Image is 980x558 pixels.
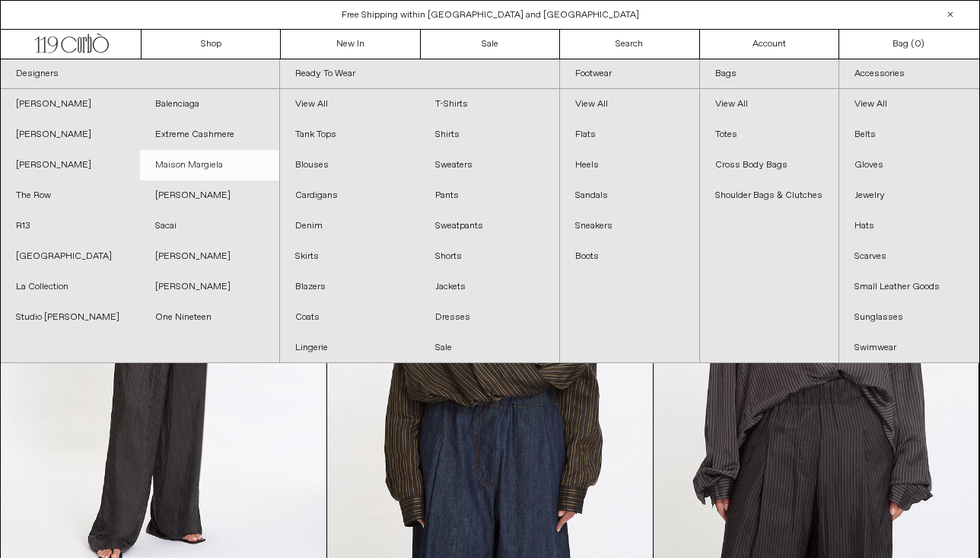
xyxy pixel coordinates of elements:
a: Pants [420,180,559,211]
a: Extreme Cashmere [140,120,279,150]
a: Flats [560,120,699,150]
a: The Row [1,180,140,211]
a: One Nineteen [140,302,279,333]
a: Skirts [280,241,419,272]
a: Shirts [420,120,559,150]
a: Scarves [839,241,979,272]
a: [PERSON_NAME] [140,180,279,211]
a: Shoulder Bags & Clutches [700,180,839,211]
a: Sweaters [420,150,559,180]
a: Blouses [280,150,419,180]
a: R13 [1,211,140,241]
a: [PERSON_NAME] [1,120,140,150]
a: View All [700,89,839,120]
a: Account [700,30,839,59]
a: Blazers [280,272,419,302]
a: Hats [839,211,979,241]
a: Small Leather Goods [839,272,979,302]
a: Jackets [420,272,559,302]
a: Bags [700,59,839,89]
a: La Collection [1,272,140,302]
a: Ready To Wear [280,59,558,89]
a: Sale [421,30,560,59]
a: [PERSON_NAME] [140,241,279,272]
a: View All [280,89,419,120]
a: Coats [280,302,419,333]
a: Tank Tops [280,120,419,150]
a: Designers [1,59,279,89]
a: New In [281,30,420,59]
a: Jewelry [839,180,979,211]
a: Sandals [560,180,699,211]
span: ) [915,37,924,51]
a: Boots [560,241,699,272]
a: Totes [700,120,839,150]
a: Sneakers [560,211,699,241]
a: [PERSON_NAME] [1,89,140,120]
a: Dresses [420,302,559,333]
a: Sale [420,333,559,363]
a: Lingerie [280,333,419,363]
a: Bag () [839,30,978,59]
a: Denim [280,211,419,241]
a: Cross Body Bags [700,150,839,180]
a: [PERSON_NAME] [1,150,140,180]
span: 0 [915,38,921,50]
a: Free Shipping within [GEOGRAPHIC_DATA] and [GEOGRAPHIC_DATA] [342,9,639,21]
a: [PERSON_NAME] [140,272,279,302]
a: [GEOGRAPHIC_DATA] [1,241,140,272]
a: Accessories [839,59,979,89]
a: Gloves [839,150,979,180]
a: View All [839,89,979,120]
a: View All [560,89,699,120]
a: Shorts [420,241,559,272]
a: Sunglasses [839,302,979,333]
a: Footwear [560,59,699,89]
a: Heels [560,150,699,180]
a: Shop [142,30,281,59]
a: T-Shirts [420,89,559,120]
a: Swimwear [839,333,979,363]
a: Maison Margiela [140,150,279,180]
a: Sacai [140,211,279,241]
a: Studio [PERSON_NAME] [1,302,140,333]
a: Belts [839,120,979,150]
a: Balenciaga [140,89,279,120]
a: Sweatpants [420,211,559,241]
a: Cardigans [280,180,419,211]
a: Search [560,30,699,59]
